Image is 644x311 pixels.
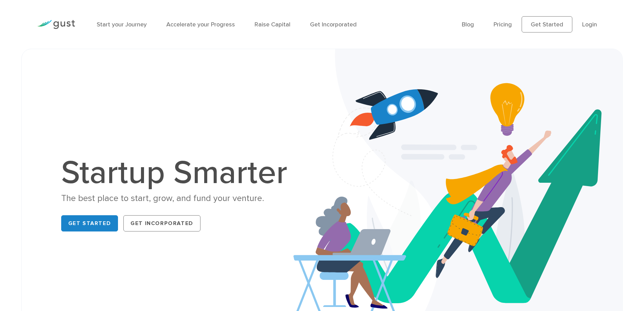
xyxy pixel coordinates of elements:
[462,21,474,28] a: Blog
[61,193,294,204] div: The best place to start, grow, and fund your venture.
[61,157,294,189] h1: Startup Smarter
[255,21,290,28] a: Raise Capital
[37,20,75,29] img: Gust Logo
[582,21,597,28] a: Login
[522,16,572,32] a: Get Started
[61,215,118,231] a: Get Started
[310,21,357,28] a: Get Incorporated
[494,21,512,28] a: Pricing
[97,21,147,28] a: Start your Journey
[123,215,200,231] a: Get Incorporated
[166,21,235,28] a: Accelerate your Progress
